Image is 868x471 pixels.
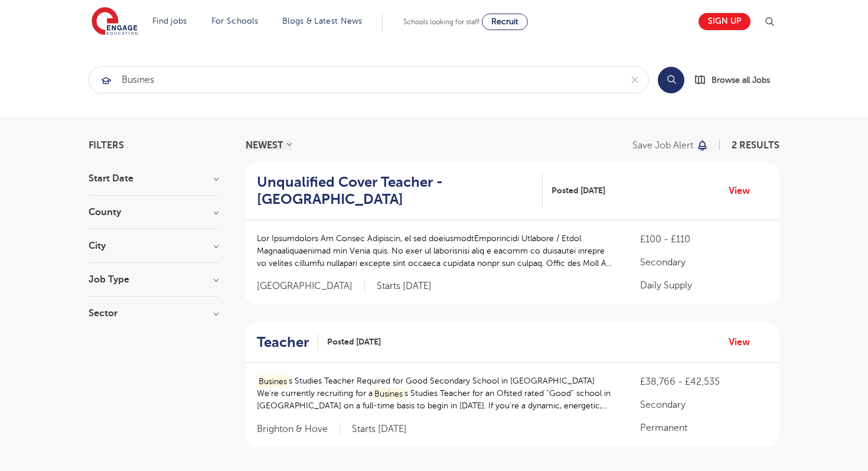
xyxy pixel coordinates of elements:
p: £100 - £110 [640,232,768,246]
span: 2 RESULTS [732,140,779,151]
p: Permanent [640,421,768,435]
a: Sign up [699,13,750,30]
mark: Busines [257,375,289,388]
h3: Start Date [89,174,218,183]
p: Daily Supply [640,278,768,293]
a: View [729,183,759,199]
a: Teacher [257,334,318,351]
a: Blogs & Latest News [282,17,363,25]
div: Submit [89,66,649,93]
input: Submit [89,67,621,93]
button: Search [658,67,684,93]
a: Recruit [482,14,528,30]
p: £38,766 - £42,535 [640,375,768,389]
a: Unqualified Cover Teacher - [GEOGRAPHIC_DATA] [257,174,543,208]
h3: Sector [89,308,218,318]
span: Brighton & Hove [257,423,340,436]
h3: Job Type [89,275,218,284]
h3: City [89,241,218,251]
p: Starts [DATE] [377,280,432,293]
h3: County [89,207,218,217]
button: Clear [621,67,648,93]
span: [GEOGRAPHIC_DATA] [257,280,365,293]
p: Lor Ipsumdolors Am Consec Adipiscin, el sed doeiusmodtEmporincidi Utlabore / Etdol Magnaaliquaeni... [257,232,616,269]
a: For Schools [211,17,258,25]
button: Save job alert [632,141,709,150]
p: Starts [DATE] [352,423,407,436]
span: Recruit [491,17,518,26]
h2: Unqualified Cover Teacher - [GEOGRAPHIC_DATA] [257,174,533,208]
mark: Busines [373,388,404,400]
span: Posted [DATE] [552,184,605,197]
p: Secondary [640,255,768,269]
a: View [729,334,759,350]
p: Save job alert [632,141,693,150]
span: Filters [89,141,124,150]
p: Secondary [640,398,768,412]
a: Browse all Jobs [694,73,779,87]
span: Schools looking for staff [403,18,479,26]
img: Engage Education [92,7,138,37]
span: Browse all Jobs [712,73,770,87]
h2: Teacher [257,334,309,351]
p: s Studies Teacher Required for Good Secondary School in [GEOGRAPHIC_DATA] We’re currently recruit... [257,375,616,412]
a: Find jobs [152,17,187,25]
span: Posted [DATE] [327,336,381,348]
